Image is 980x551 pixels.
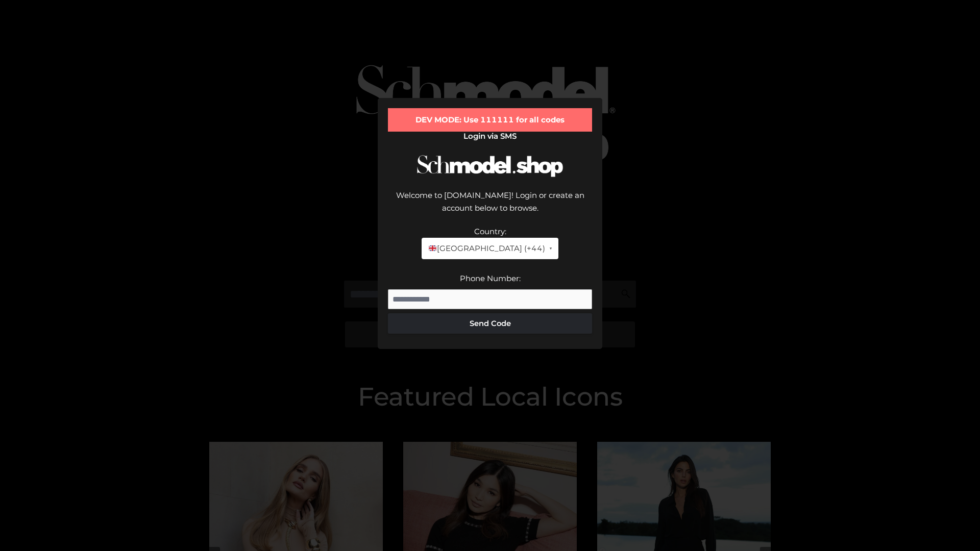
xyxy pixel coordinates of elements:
label: Country: [474,227,506,236]
div: DEV MODE: Use 111111 for all codes [388,108,592,132]
span: [GEOGRAPHIC_DATA] (+44) [428,242,545,255]
button: Send Code [388,313,592,334]
div: Welcome to [DOMAIN_NAME]! Login or create an account below to browse. [388,189,592,225]
label: Phone Number: [460,273,521,283]
img: 🇬🇧 [429,244,436,252]
img: Schmodel Logo [413,146,567,186]
h2: Login via SMS [388,132,592,141]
